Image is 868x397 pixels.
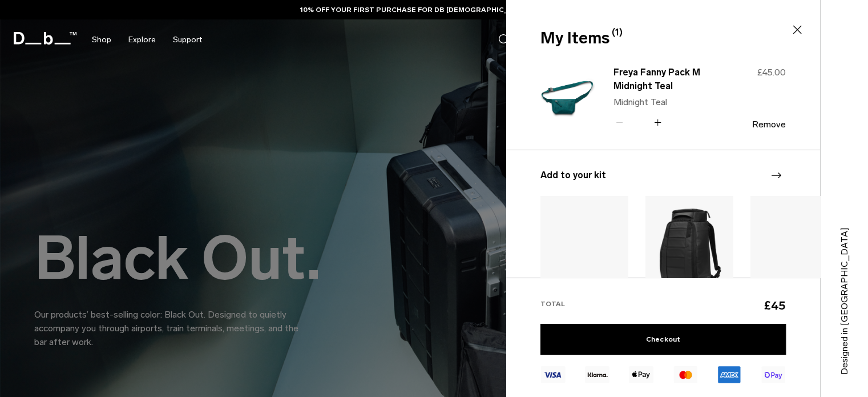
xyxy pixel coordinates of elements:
[540,26,784,50] div: My Items
[757,67,786,78] span: £45.00
[768,163,784,188] div: Next slide
[128,19,156,60] a: Explore
[613,66,714,93] a: Freya Fanny Pack M Midnight Teal
[612,26,623,39] span: (1)
[838,203,851,375] p: Designed in [GEOGRAPHIC_DATA]
[764,298,786,312] span: £45
[752,119,786,130] button: Remove
[750,196,838,306] img: Ramverk Backpack 21L Black Out
[540,324,786,355] a: Checkout
[92,19,111,60] a: Shop
[83,19,211,60] nav: Main Navigation
[540,169,786,182] h3: Add to your kit
[540,300,565,308] span: Total
[645,196,733,396] div: 2 / 20
[613,95,714,109] p: Midnight Teal
[173,19,202,60] a: Support
[300,5,568,15] a: 10% OFF YOUR FIRST PURCHASE FOR DB [DEMOGRAPHIC_DATA] MEMBERS
[645,196,733,306] img: Hugger Backpack 30L Black Out
[750,196,838,396] div: 3 / 20
[540,196,628,306] img: Utility Tote 32L Black Out
[540,196,628,396] div: 1 / 20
